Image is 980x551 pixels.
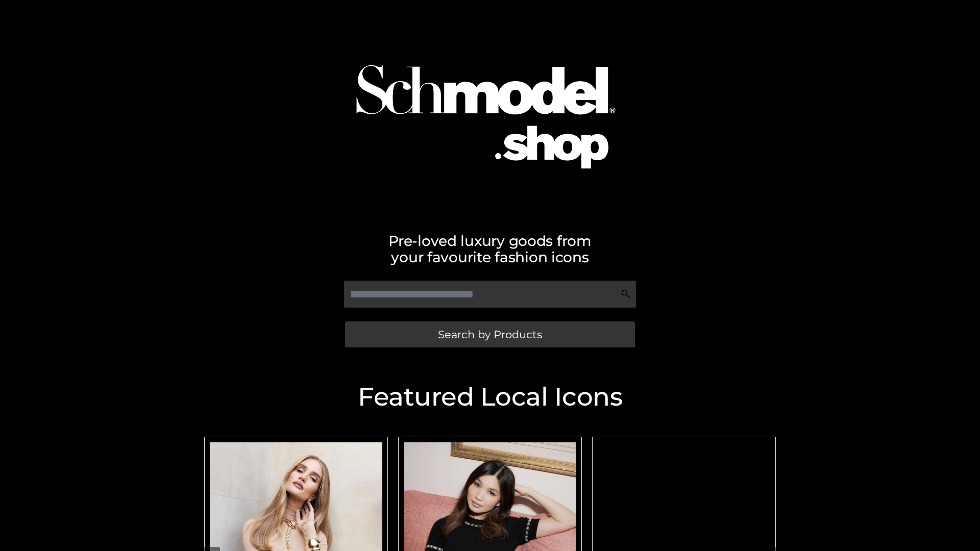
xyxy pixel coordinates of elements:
[199,233,781,265] h2: Pre-loved luxury goods from your favourite fashion icons
[345,321,635,347] a: Search by Products
[621,289,631,299] img: Search Icon
[199,384,781,410] h2: Featured Local Icons​
[438,329,542,340] span: Search by Products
